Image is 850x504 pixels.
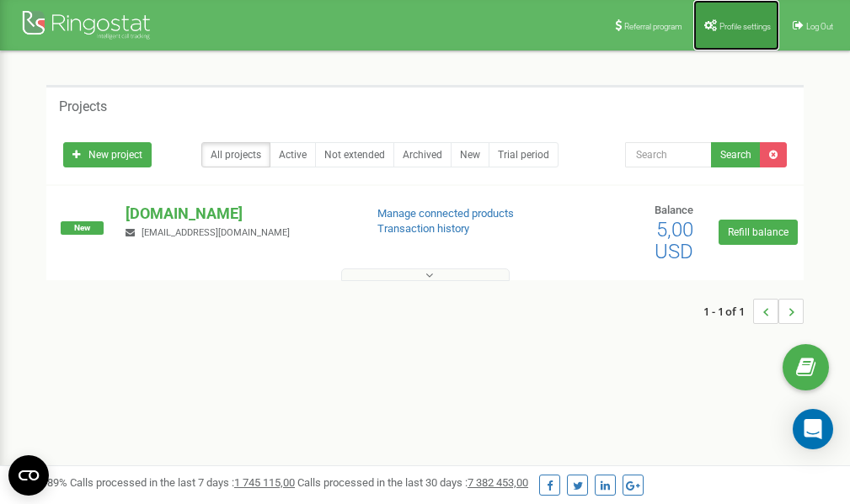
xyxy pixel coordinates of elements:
[624,22,682,31] span: Referral program
[297,476,528,489] span: Calls processed in the last 30 days :
[719,22,771,31] span: Profile settings
[8,455,49,496] button: Open CMP widget
[70,476,295,489] span: Calls processed in the last 7 days :
[451,142,489,167] a: New
[234,476,295,489] u: 1 745 115,00
[793,409,833,449] div: Open Intercom Messenger
[703,299,753,324] span: 1 - 1 of 1
[377,207,514,220] a: Manage connected products
[61,221,104,235] span: New
[703,282,804,341] nav: ...
[393,142,452,167] a: Archived
[711,142,761,167] button: Search
[377,222,469,235] a: Transaction history
[270,142,316,167] a: Active
[489,142,559,167] a: Trial period
[625,142,712,167] input: Search
[59,99,107,114] h5: Projects
[806,22,833,31] span: Log Out
[315,142,394,167] a: Not extended
[63,142,152,167] a: New project
[719,220,798,245] a: Refill balance
[468,476,528,489] u: 7 382 453,00
[201,142,270,167] a: All projects
[655,218,693,263] span: 5,00 USD
[655,204,693,216] span: Balance
[126,203,350,225] p: [DOMAIN_NAME]
[142,227,290,238] span: [EMAIL_ADDRESS][DOMAIN_NAME]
